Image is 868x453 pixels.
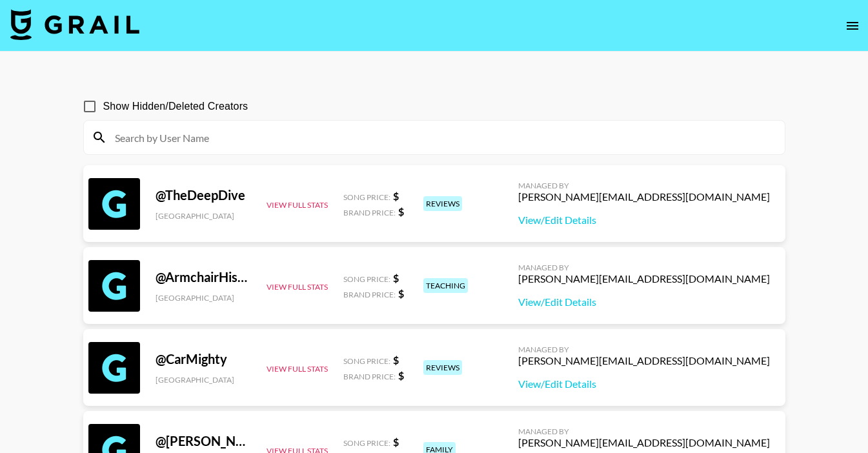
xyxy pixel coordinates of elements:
strong: $ [393,436,399,448]
span: Song Price: [343,274,390,284]
a: View/Edit Details [518,214,770,226]
a: View/Edit Details [518,377,770,390]
div: [PERSON_NAME][EMAIL_ADDRESS][DOMAIN_NAME] [518,354,770,367]
img: Grail Talent [10,9,139,40]
div: reviews [423,196,462,211]
div: Managed By [518,181,770,190]
div: [PERSON_NAME][EMAIL_ADDRESS][DOMAIN_NAME] [518,272,770,285]
div: @ CarMighty [156,351,251,367]
div: [GEOGRAPHIC_DATA] [156,293,251,303]
a: View/Edit Details [518,296,770,308]
input: Search by User Name [107,127,777,148]
span: Brand Price: [343,372,396,381]
strong: $ [398,287,404,299]
div: [GEOGRAPHIC_DATA] [156,375,251,385]
button: View Full Stats [267,364,328,374]
div: [PERSON_NAME][EMAIL_ADDRESS][DOMAIN_NAME] [518,436,770,449]
span: Song Price: [343,356,390,366]
div: @ [PERSON_NAME] [156,433,251,449]
strong: $ [398,369,404,381]
strong: $ [398,205,404,217]
strong: $ [393,272,399,284]
div: @ ArmchairHistorian [156,269,251,285]
div: [GEOGRAPHIC_DATA] [156,211,251,221]
div: @ TheDeepDive [156,187,251,203]
strong: $ [393,190,399,202]
div: teaching [423,278,468,293]
div: Managed By [518,345,770,354]
span: Show Hidden/Deleted Creators [103,99,248,114]
span: Song Price: [343,192,390,202]
div: Managed By [518,427,770,436]
span: Brand Price: [343,208,396,217]
button: View Full Stats [267,282,328,292]
button: View Full Stats [267,200,328,210]
strong: $ [393,354,399,366]
div: [PERSON_NAME][EMAIL_ADDRESS][DOMAIN_NAME] [518,190,770,203]
div: Managed By [518,263,770,272]
span: Song Price: [343,438,390,448]
button: open drawer [840,13,865,39]
span: Brand Price: [343,290,396,299]
div: reviews [423,360,462,375]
